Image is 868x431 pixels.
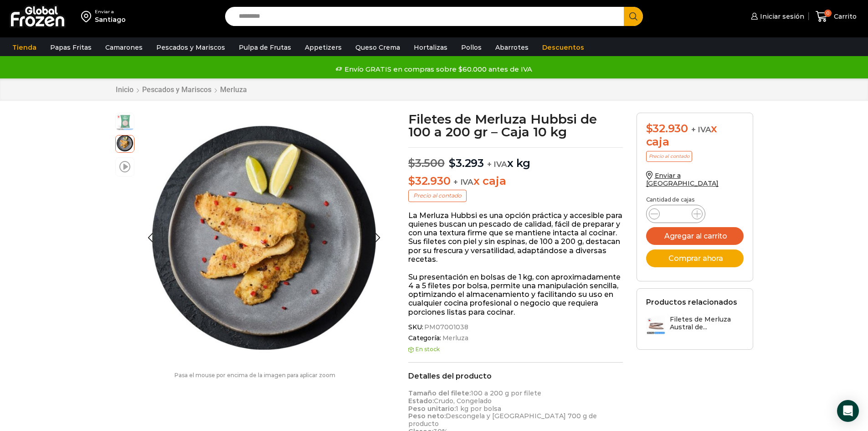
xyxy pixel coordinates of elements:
[95,9,126,15] div: Enviar a
[408,190,467,202] p: Precio al contado
[116,113,134,131] span: filete de merluza
[408,174,415,187] span: $
[646,122,653,135] span: $
[758,12,804,21] span: Iniciar sesión
[408,323,623,331] span: SKU:
[667,208,684,220] input: Product quantity
[538,39,589,56] a: Descuentos
[408,113,623,138] h1: Filetes de Merluza Hubbsi de 100 a 200 gr – Caja 10 kg
[115,85,247,94] nav: Breadcrumb
[408,334,623,342] span: Categoría:
[408,174,450,187] bdi: 32.930
[646,171,719,187] a: Enviar a [GEOGRAPHIC_DATA]
[441,334,468,342] a: Merluza
[81,9,95,24] img: address-field-icon.svg
[487,160,507,169] span: + IVA
[837,400,859,422] div: Open Intercom Messenger
[408,405,456,413] strong: Peso unitario:
[832,12,857,21] span: Carrito
[409,39,452,56] a: Hortalizas
[813,6,859,27] a: 0 Carrito
[46,39,96,56] a: Papas Fritas
[101,39,147,56] a: Camarones
[408,397,434,405] strong: Estado:
[408,346,623,353] p: En stock
[408,147,623,170] p: x kg
[646,298,737,306] h2: Productos relacionados
[646,316,744,335] a: Filetes de Merluza Austral de...
[457,39,486,56] a: Pollos
[449,156,456,170] span: $
[8,39,41,56] a: Tienda
[449,156,484,170] bdi: 3.293
[670,316,744,331] h3: Filetes de Merluza Austral de...
[646,122,744,149] div: x caja
[300,39,346,56] a: Appetizers
[491,39,533,56] a: Abarrotes
[116,134,134,152] span: plato-merluza
[408,372,623,380] h2: Detalles del producto
[408,156,415,170] span: $
[453,177,473,187] span: + IVA
[408,389,471,397] strong: Tamaño del filete:
[234,39,296,56] a: Pulpa de Frutas
[408,156,445,170] bdi: 3.500
[646,122,688,135] bdi: 32.930
[408,273,623,317] p: Su presentación en bolsas de 1 kg, con aproximadamente 4 a 5 filetes por bolsa, permite una manip...
[646,227,744,245] button: Agregar al carrito
[423,323,468,331] span: PM07001038
[408,175,623,188] p: x caja
[115,85,134,94] a: Inicio
[142,85,212,94] a: Pescados y Mariscos
[115,372,395,379] p: Pasa el mouse por encima de la imagen para aplicar zoom
[408,412,446,420] strong: Peso neto:
[824,10,832,17] span: 0
[691,125,711,134] span: + IVA
[351,39,405,56] a: Queso Crema
[646,151,692,162] p: Precio al contado
[749,7,804,26] a: Iniciar sesión
[408,211,623,264] p: La Merluza Hubbsi es una opción práctica y accesible para quienes buscan un pescado de calidad, f...
[152,39,230,56] a: Pescados y Mariscos
[220,85,247,94] a: Merluza
[95,15,126,24] div: Santiago
[624,7,643,26] button: Search button
[646,249,744,267] button: Comprar ahora
[646,197,744,203] p: Cantidad de cajas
